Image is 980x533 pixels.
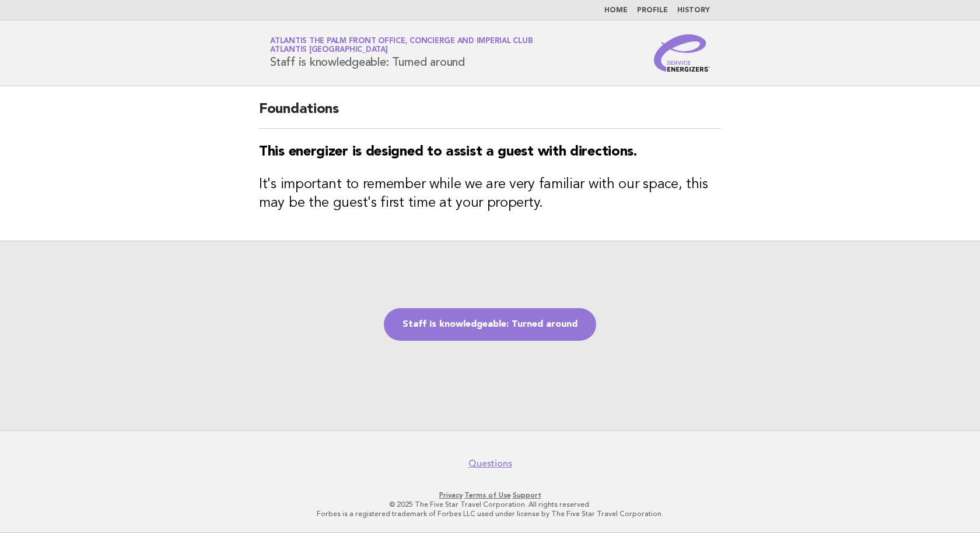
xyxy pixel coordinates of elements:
a: Home [604,7,628,14]
p: · · [133,490,847,500]
a: Support [513,491,541,499]
a: Privacy [439,491,463,499]
p: © 2025 The Five Star Travel Corporation. All rights reserved. [133,500,847,509]
h1: Staff is knowledgeable: Turned around [270,38,533,68]
a: Atlantis The Palm Front Office, Concierge and Imperial ClubAtlantis [GEOGRAPHIC_DATA] [270,37,533,54]
h3: It's important to remember while we are very familiar with our space, this may be the guest's fir... [259,175,721,213]
strong: This energizer is designed to assist a guest with directions. [259,145,637,159]
span: Atlantis [GEOGRAPHIC_DATA] [270,47,388,54]
a: Terms of Use [464,491,511,499]
img: Service Energizers [654,34,710,72]
p: Forbes is a registered trademark of Forbes LLC used under license by The Five Star Travel Corpora... [133,509,847,518]
a: Profile [637,7,668,14]
a: Staff is knowledgeable: Turned around [384,308,596,341]
a: Questions [468,458,512,470]
a: History [677,7,710,14]
h2: Foundations [259,100,721,129]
